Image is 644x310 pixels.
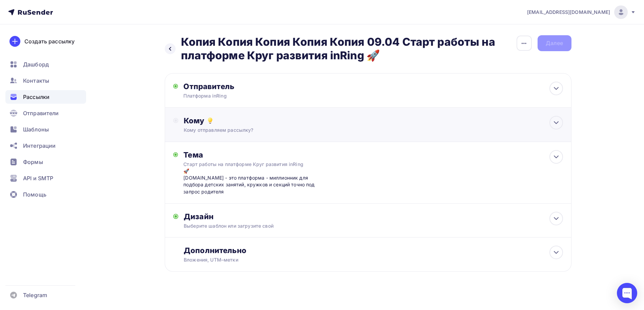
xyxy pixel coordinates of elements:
[23,158,43,166] span: Формы
[5,90,86,104] a: Рассылки
[24,37,75,45] div: Создать рассылку
[5,123,86,136] a: Шаблоны
[23,174,53,182] span: API и SMTP
[184,116,563,125] div: Кому
[184,212,563,221] div: Дизайн
[5,106,86,120] a: Отправители
[5,58,86,71] a: Дашборд
[184,246,563,255] div: Дополнительно
[23,190,46,199] span: Помощь
[23,125,49,133] span: Шаблоны
[181,35,516,62] h2: Копия Копия Копия Копия Копия 09.04 Старт работы на платформе Круг развития inRing 🚀
[23,142,56,150] span: Интеграции
[5,74,86,87] a: Контакты
[183,150,317,160] div: Тема
[23,77,49,85] span: Контакты
[23,93,49,101] span: Рассылки
[23,291,47,299] span: Telegram
[527,9,610,16] span: [EMAIL_ADDRESS][DOMAIN_NAME]
[183,82,330,91] div: Отправитель
[183,174,317,195] div: [DOMAIN_NAME] - это платформа - миллионник для подбора детских занятий, кружков и секций точно по...
[183,161,304,174] div: Старт работы на платформе Круг развития inRing 🚀
[23,60,49,68] span: Дашборд
[184,127,525,133] div: Кому отправляем рассылку?
[184,223,525,229] div: Выберите шаблон или загрузите свой
[5,155,86,169] a: Формы
[527,5,636,19] a: [EMAIL_ADDRESS][DOMAIN_NAME]
[183,92,316,99] div: Платформа inRing
[184,256,525,263] div: Вложения, UTM–метки
[23,109,59,117] span: Отправители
